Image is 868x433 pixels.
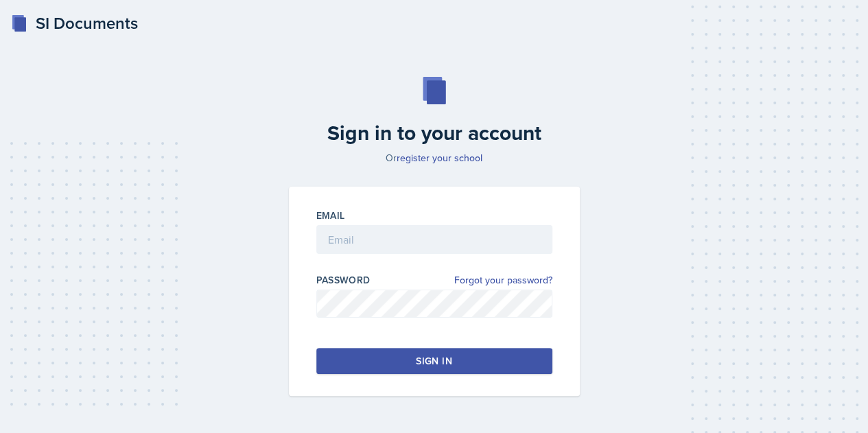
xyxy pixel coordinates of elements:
[281,121,588,145] h2: Sign in to your account
[316,273,371,287] label: Password
[11,11,138,36] a: SI Documents
[281,151,588,165] p: Or
[397,151,482,165] a: register your school
[316,225,552,254] input: Email
[416,354,451,368] div: Sign in
[454,273,552,288] a: Forgot your password?
[316,209,345,222] label: Email
[316,348,552,374] button: Sign in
